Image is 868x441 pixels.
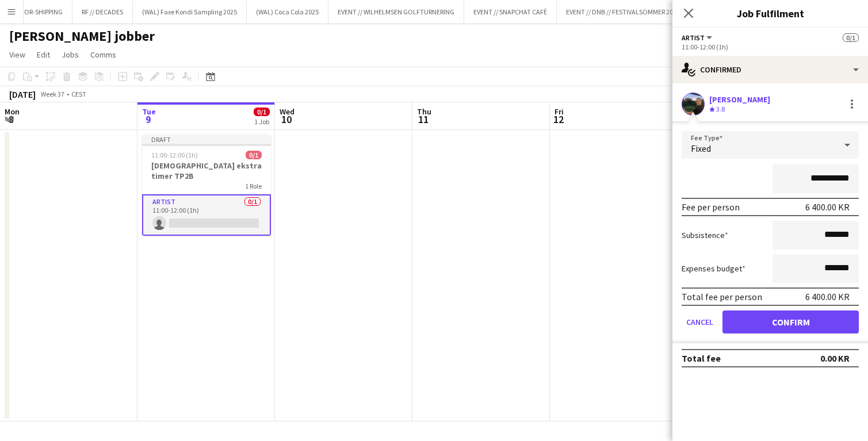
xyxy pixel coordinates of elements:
[691,143,711,154] span: Fixed
[682,201,740,213] div: Fee per person
[464,1,557,23] button: EVENT // SNAPCHAT CAFÈ
[557,1,690,23] button: EVENT // DNB // FESTIVALSOMMER 2025
[709,94,770,105] div: [PERSON_NAME]
[278,113,295,126] span: 10
[843,33,859,42] span: 0/1
[3,113,20,126] span: 8
[555,106,564,117] span: Fri
[682,263,745,274] label: Expenses budget
[5,47,30,62] a: View
[672,56,868,83] div: Confirmed
[9,28,155,45] h1: [PERSON_NAME] jobber
[254,117,269,126] div: 1 Job
[328,1,464,23] button: EVENT // WILHELMSEN GOLFTURNERING
[140,113,156,126] span: 9
[682,33,714,42] button: Artist
[820,352,850,364] div: 0.00 KR
[142,160,271,181] h3: [DEMOGRAPHIC_DATA] ekstra timer TP2B
[142,194,271,236] app-card-role: Artist0/111:00-12:00 (1h)
[682,352,721,364] div: Total fee
[151,151,198,159] span: 11:00-12:00 (1h)
[62,49,79,60] span: Jobs
[5,106,20,117] span: Mon
[71,90,86,98] div: CEST
[38,90,67,98] span: Week 37
[9,89,36,100] div: [DATE]
[682,43,859,51] div: 11:00-12:00 (1h)
[86,47,121,62] a: Comms
[37,49,50,60] span: Edit
[716,105,725,113] span: 3.8
[133,1,247,23] button: (WAL) Faxe Kondi Sampling 2025
[682,33,705,42] span: Artist
[32,47,55,62] a: Edit
[682,291,762,302] div: Total fee per person
[417,106,431,117] span: Thu
[57,47,83,62] a: Jobs
[245,182,262,190] span: 1 Role
[722,310,859,333] button: Confirm
[682,230,728,240] label: Subsistence
[415,113,431,126] span: 11
[672,6,868,21] h3: Job Fulfilment
[9,49,25,60] span: View
[280,106,295,117] span: Wed
[553,113,564,126] span: 12
[254,108,270,116] span: 0/1
[805,291,850,302] div: 6 400.00 KR
[72,1,133,23] button: RF // DECADES
[246,151,262,159] span: 0/1
[682,310,718,333] button: Cancel
[142,135,271,144] div: Draft
[142,106,156,117] span: Tue
[142,135,271,236] app-job-card: Draft11:00-12:00 (1h)0/1[DEMOGRAPHIC_DATA] ekstra timer TP2B1 RoleArtist0/111:00-12:00 (1h)
[90,49,116,60] span: Comms
[805,201,850,213] div: 6 400.00 KR
[247,1,328,23] button: (WAL) Coca Cola 2025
